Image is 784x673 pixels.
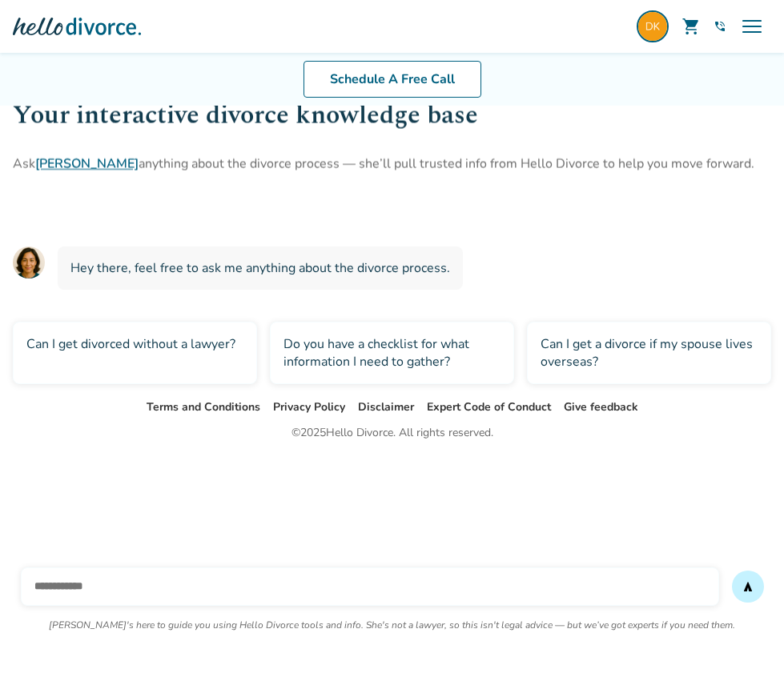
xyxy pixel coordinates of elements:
[273,399,345,415] a: Privacy Policy
[13,322,257,384] div: Can I get divorced without a lawyer?
[13,246,45,278] img: AI Assistant
[681,17,701,36] span: shopping_cart
[35,155,139,173] a: [PERSON_NAME]
[358,398,414,417] li: Disclaimer
[270,322,514,384] div: Do you have a checklist for what information I need to gather?
[714,20,726,33] a: phone_in_talk
[427,399,551,415] a: Expert Code of Conduct
[147,399,260,415] a: Terms and Conditions
[527,322,771,384] div: Can I get a divorce if my spouse lives overseas?
[70,259,450,277] span: Hey there, feel free to ask me anything about the divorce process.
[304,61,481,98] a: Schedule A Free Call
[637,10,669,42] img: dkoziupa@icloud.com
[739,14,765,39] span: menu
[564,398,638,417] li: Give feedback
[291,423,493,443] div: © 2025 Hello Divorce. All rights reserved.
